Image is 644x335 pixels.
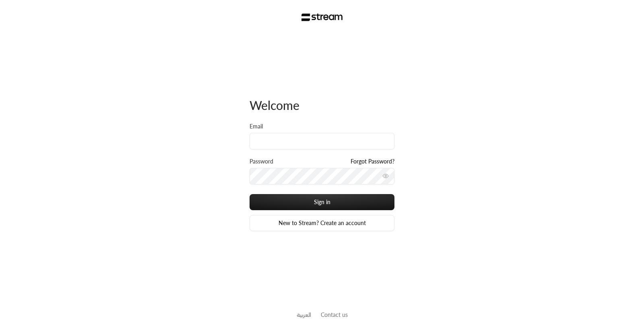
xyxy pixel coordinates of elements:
a: العربية [297,307,311,322]
button: toggle password visibility [379,170,392,182]
label: Password [250,157,273,165]
button: Sign in [250,194,394,210]
a: New to Stream? Create an account [250,215,394,231]
a: Contact us [321,311,348,318]
span: Welcome [250,98,299,112]
a: Forgot Password? [351,157,394,165]
label: Email [250,122,263,130]
img: Stream Logo [301,13,343,21]
button: Contact us [321,310,348,319]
